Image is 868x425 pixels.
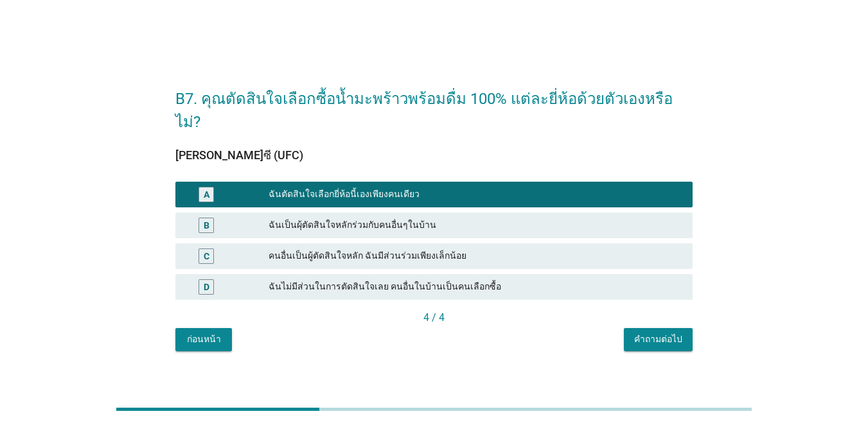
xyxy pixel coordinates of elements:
[204,218,209,232] div: B
[175,74,693,134] h2: B7. คุณตัดสินใจเลือกซื้อน้ำมะพร้าวพร้อมดื่ม 100% แต่ละยี่ห้อด้วยตัวเองหรือไม่?
[269,279,682,295] div: ฉันไม่มีส่วนในการตัดสินใจเลย คนอื่นในบ้านเป็นคนเลือกซื้อ
[269,248,682,264] div: คนอื่นเป็นผู้ตัดสินใจหลัก ฉันมีส่วนร่วมเพียงเล็กน้อย
[186,333,222,346] div: ก่อนหน้า
[204,187,209,201] div: A
[624,328,693,351] button: คำถามต่อไป
[175,328,232,351] button: ก่อนหน้า
[175,310,693,325] div: 4 / 4
[204,249,209,263] div: C
[269,218,682,233] div: ฉันเป็นผุ้ตัดสินใจหลักร่วมกับคนอื่นๆในบ้าน
[175,146,693,164] div: [PERSON_NAME]ซี (UFC)
[634,333,682,346] div: คำถามต่อไป
[269,187,682,202] div: ฉันตัดสินใจเลือกยี่ห้อนี้เองเพียงคนเดียว
[204,280,209,293] div: D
